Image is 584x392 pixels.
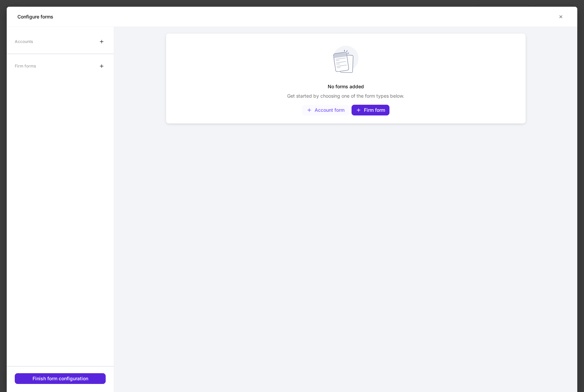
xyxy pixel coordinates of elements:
button: Finish form configuration [15,373,106,384]
div: Firm forms [15,60,36,72]
h5: No forms added [328,81,364,93]
button: Account form [302,105,349,115]
div: Account form [307,107,344,113]
div: Firm form [356,107,385,113]
div: Finish form configuration [33,376,88,381]
h5: Configure forms [17,13,53,20]
div: Accounts [15,36,33,47]
p: Get started by choosing one of the form types below. [287,93,404,99]
button: Firm form [352,105,389,115]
